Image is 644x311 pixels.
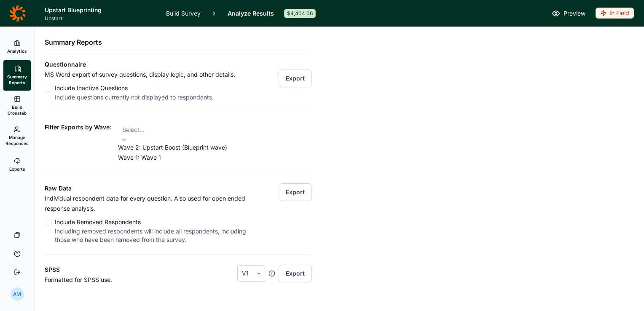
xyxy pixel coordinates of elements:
span: Preview [563,8,585,19]
button: Export [279,265,312,282]
span: Manage Responses [5,134,29,146]
a: Summary Reports [3,60,31,91]
div: AM [11,287,24,301]
a: Build Crosstab [3,91,31,121]
div: Include questions currently not displayed to respondents. [55,93,235,102]
button: In Field [596,8,634,19]
span: Exports [9,166,25,172]
a: Preview [552,8,585,19]
div: Including removed respondents will include all respondents, including those who have been removed... [55,227,250,244]
button: Export [279,183,312,201]
span: Filter Exports by Wave: [45,122,111,163]
h3: SPSS [45,265,192,275]
p: Formatted for SPSS use. [45,275,192,285]
div: Wave 2: Upstart Boost (Blueprint wave) [118,142,312,153]
a: Manage Responses [3,121,31,151]
div: Wave 1: Wave 1 [118,153,312,163]
div: In Field [596,8,634,19]
a: Exports [3,151,31,178]
button: Export [279,70,312,87]
span: Summary Reports [7,74,27,86]
h3: Raw Data [45,183,250,193]
div: Include Removed Respondents [55,217,250,227]
p: Individual respondent data for every question. Also used for open ended response analysis. [45,193,250,214]
h2: Summary Reports [45,37,102,47]
span: Upstart [45,15,156,22]
a: Analytics [3,33,31,60]
div: Include Inactive Questions [55,83,235,93]
p: MS Word export of survey questions, display logic, and other details. [45,70,235,80]
span: Analytics [7,48,27,54]
span: Build Crosstab [7,104,27,116]
h3: Questionnaire [45,59,312,70]
h1: Upstart Blueprinting [45,5,156,15]
div: $4,404.06 [284,9,316,18]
